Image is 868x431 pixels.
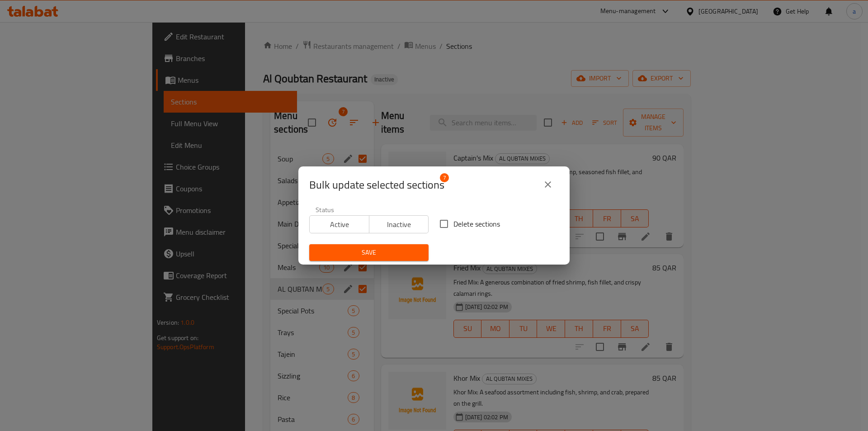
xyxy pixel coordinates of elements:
button: Active [309,215,369,233]
span: Inactive [373,218,425,231]
span: Delete sections [453,218,500,229]
span: 7 [440,173,449,182]
button: Inactive [369,215,429,233]
span: Active [313,218,366,231]
span: Selected section count [309,178,444,192]
span: Save [316,247,421,258]
button: close [537,174,559,195]
button: Save [309,244,429,261]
